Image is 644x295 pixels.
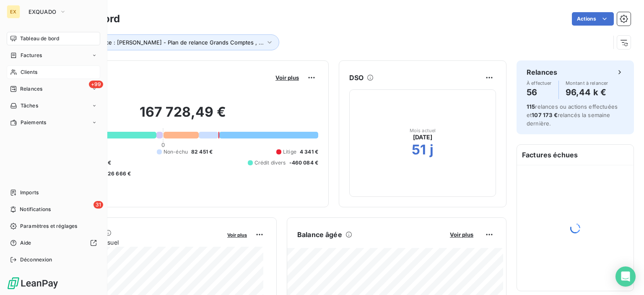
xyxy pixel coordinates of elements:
[410,128,436,133] span: Mois actuel
[161,141,165,148] span: 0
[7,236,100,250] a: Aide
[20,222,77,230] span: Paramètres et réglages
[21,52,42,59] span: Factures
[566,81,608,86] span: Montant à relancer
[72,39,264,46] span: Plan de relance : [PERSON_NAME] - Plan de relance Grands Comptes , ...
[20,206,51,213] span: Notifications
[275,74,299,81] span: Voir plus
[225,231,249,238] button: Voir plus
[517,145,634,165] h6: Factures échues
[527,67,557,77] h6: Relances
[20,85,42,93] span: Relances
[20,189,39,196] span: Imports
[300,148,318,156] span: 4 341 €
[572,12,614,26] button: Actions
[273,74,301,81] button: Voir plus
[532,112,557,118] span: 107 173 €
[527,81,552,86] span: À effectuer
[89,81,103,88] span: +99
[527,103,535,110] span: 115
[254,159,286,167] span: Crédit divers
[21,68,37,76] span: Clients
[430,141,434,158] h2: j
[615,266,636,287] div: Open Intercom Messenger
[164,148,188,156] span: Non-échu
[20,256,52,264] span: Déconnexion
[20,239,31,247] span: Aide
[7,277,59,290] img: Logo LeanPay
[527,103,618,127] span: relances ou actions effectuées et relancés la semaine dernière.
[283,148,296,156] span: Litige
[21,119,46,126] span: Paiements
[450,231,473,238] span: Voir plus
[47,238,221,247] span: Chiffre d'affaires mensuel
[227,232,247,238] span: Voir plus
[191,148,213,156] span: 82 451 €
[349,73,364,83] h6: DSO
[29,8,56,15] span: EXQUADO
[413,133,433,141] span: [DATE]
[93,201,103,209] span: 31
[20,35,59,42] span: Tableau de bord
[60,34,279,50] button: Plan de relance : [PERSON_NAME] - Plan de relance Grands Comptes , ...
[527,86,552,99] h4: 56
[412,141,426,158] h2: 51
[566,86,608,99] h4: 96,44 k €
[21,102,38,110] span: Tâches
[7,5,20,18] div: EX
[297,230,342,240] h6: Balance âgée
[289,159,319,167] span: -460 084 €
[105,170,131,178] span: -26 666 €
[447,231,476,238] button: Voir plus
[47,104,318,129] h2: 167 728,49 €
